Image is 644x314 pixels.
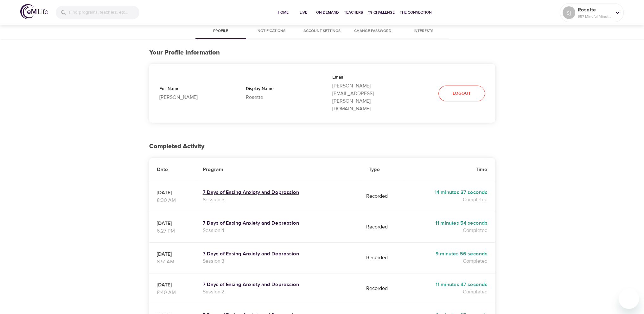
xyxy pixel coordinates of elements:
button: Logout [438,86,485,102]
span: The Connection [400,9,431,16]
a: 7 Days of Easing Anxiety and Depression [203,220,354,227]
input: Find programs, teachers, etc... [69,6,139,19]
p: 6:27 PM [157,227,188,235]
span: Notifications [250,28,293,35]
p: 957 Mindful Minutes [578,14,611,19]
p: 8:51 AM [157,258,188,266]
a: 7 Days of Easing Anxiety and Depression [203,189,354,196]
span: Logout [453,90,471,98]
p: Full Name [159,86,226,93]
iframe: Button to launch messaging window [619,289,639,309]
p: Completed [411,227,488,234]
h5: 14 minutes 37 seconds [411,189,488,196]
h5: 9 minutes 56 seconds [411,251,488,257]
td: Recorded [361,242,403,273]
p: 8:40 AM [157,289,188,296]
p: Display Name [246,86,312,93]
h5: 11 minutes 54 seconds [411,220,488,227]
th: Program [195,158,361,181]
p: Completed [411,196,488,203]
a: 7 Days of Easing Anxiety and Depression [203,281,354,288]
td: Recorded [361,273,403,304]
h3: Your Profile Information [149,49,495,56]
p: Session 3 [203,257,354,265]
a: 7 Days of Easing Anxiety and Depression [203,251,354,257]
span: 1% Challenge [368,9,395,16]
span: Profile [199,28,242,35]
p: Email [332,74,399,82]
th: Date [149,158,195,181]
p: [DATE] [157,220,188,227]
p: 8:30 AM [157,196,188,204]
p: Rosette [578,6,611,14]
span: Interests [402,28,445,35]
img: logo [20,4,48,19]
th: Time [404,158,495,181]
td: Recorded [361,181,403,212]
p: Session 4 [203,227,354,234]
p: [PERSON_NAME][EMAIL_ADDRESS][PERSON_NAME][DOMAIN_NAME] [332,82,399,112]
span: On-Demand [316,9,339,16]
h2: Completed Activity [149,143,495,150]
p: Completed [411,257,488,265]
span: Account Settings [301,28,344,35]
p: Session 2 [203,288,354,296]
span: Teachers [344,9,363,16]
p: [DATE] [157,281,188,289]
p: [DATE] [157,250,188,258]
p: Session 5 [203,196,354,203]
span: Live [296,9,311,16]
span: Change Password [351,28,394,35]
p: [PERSON_NAME] [159,93,226,101]
th: Type [361,158,403,181]
h5: 11 minutes 47 seconds [411,281,488,288]
div: sj [563,6,575,19]
td: Recorded [361,212,403,242]
p: Rosette [246,93,312,101]
span: Home [276,9,291,16]
p: [DATE] [157,189,188,196]
p: Completed [411,288,488,296]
